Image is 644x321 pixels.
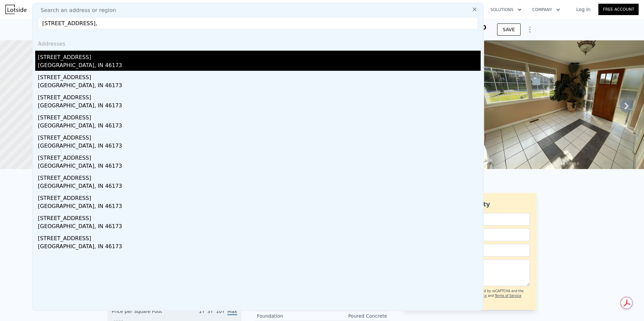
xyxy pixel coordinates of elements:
a: Terms of Service [495,294,521,298]
div: [GEOGRAPHIC_DATA], IN 46173 [38,182,481,192]
span: 10Y [216,309,225,314]
div: [STREET_ADDRESS] [38,111,481,122]
div: [GEOGRAPHIC_DATA], IN 46173 [38,82,481,91]
div: Foundation [257,313,322,319]
div: [STREET_ADDRESS] [38,192,481,202]
div: [STREET_ADDRESS] [38,91,481,102]
div: [GEOGRAPHIC_DATA], IN 46173 [38,142,481,151]
div: [GEOGRAPHIC_DATA], IN 46173 [38,243,481,252]
img: Lotside [5,5,26,14]
span: 1Y [199,309,205,314]
div: This site is protected by reCAPTCHA and the Google and apply. [452,289,530,303]
div: [STREET_ADDRESS] [38,212,481,222]
button: SAVE [497,23,521,36]
button: Company [527,4,566,16]
div: [GEOGRAPHIC_DATA], IN 46173 [38,162,481,171]
span: Max [227,309,237,315]
span: Search an address or region [35,6,116,14]
div: [GEOGRAPHIC_DATA], IN 46173 [38,202,481,212]
div: [STREET_ADDRESS] [38,232,481,243]
div: [STREET_ADDRESS] [38,171,481,182]
div: [STREET_ADDRESS] [38,71,481,82]
button: Show Options [523,23,537,36]
div: [GEOGRAPHIC_DATA], IN 46173 [38,102,481,111]
div: Addresses [35,35,481,51]
a: Log In [568,6,598,13]
a: Free Account [598,4,639,15]
div: Price per Square Foot [112,308,174,319]
input: Enter an address, city, region, neighborhood or zip code [38,17,478,29]
div: Poured Concrete [322,313,387,319]
div: [GEOGRAPHIC_DATA], IN 46173 [38,122,481,131]
div: [STREET_ADDRESS] [38,51,481,61]
div: [GEOGRAPHIC_DATA], IN 46173 [38,61,481,71]
div: [STREET_ADDRESS] [38,131,481,142]
div: [STREET_ADDRESS] [38,151,481,162]
button: Solutions [485,4,527,16]
span: 3Y [207,309,213,314]
div: [GEOGRAPHIC_DATA], IN 46173 [38,222,481,232]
